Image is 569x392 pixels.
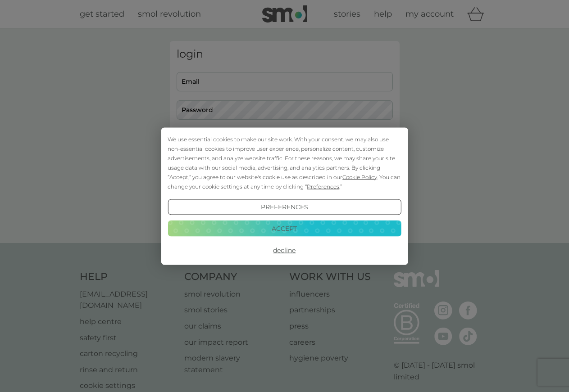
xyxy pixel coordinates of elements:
[342,173,377,180] span: Cookie Policy
[307,183,339,189] span: Preferences
[168,134,401,191] div: We use essential cookies to make our site work. With your consent, we may also use non-essential ...
[168,221,401,237] button: Accept
[168,199,401,215] button: Preferences
[168,242,401,258] button: Decline
[161,127,408,265] div: Cookie Consent Prompt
